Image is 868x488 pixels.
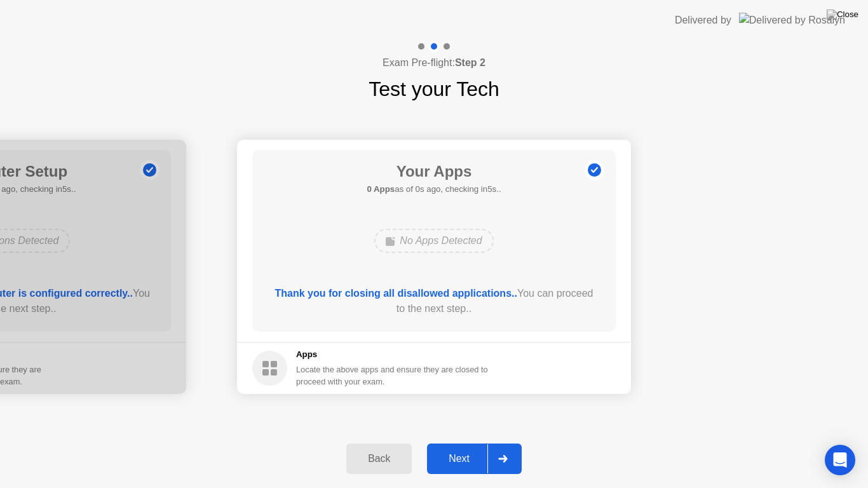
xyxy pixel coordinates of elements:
h5: as of 0s ago, checking in5s.. [367,183,501,196]
h1: Your Apps [367,160,501,183]
b: Thank you for closing all disallowed applications.. [275,288,517,299]
div: No Apps Detected [374,229,493,253]
h4: Exam Pre-flight: [383,55,485,71]
div: Delivered by [675,13,731,28]
button: Next [427,444,522,474]
b: 0 Apps [367,184,395,194]
div: Open Intercom Messenger [825,445,855,475]
button: Back [346,444,412,474]
b: Step 2 [455,57,485,68]
h1: Test your Tech [369,74,499,104]
div: Back [350,453,408,464]
img: Delivered by Rosalyn [739,13,845,27]
img: Close [827,10,858,20]
div: Locate the above apps and ensure they are closed to proceed with your exam. [296,363,489,388]
div: You can proceed to the next step.. [271,286,598,316]
div: Next [431,453,487,464]
h5: Apps [296,348,489,361]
